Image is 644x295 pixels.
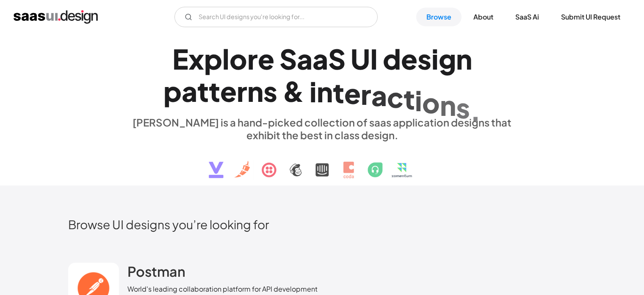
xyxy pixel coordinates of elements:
div: x [188,42,204,75]
form: Email Form [174,7,378,27]
div: [PERSON_NAME] is a hand-picked collection of saas application designs that exhibit the best in cl... [127,116,517,141]
div: l [222,42,229,75]
img: text, icon, saas logo [194,141,451,185]
div: s [456,91,470,124]
a: About [463,8,503,26]
div: a [312,42,328,75]
div: i [431,42,439,75]
div: i [310,75,317,108]
a: Postman [127,263,185,284]
a: home [14,10,98,24]
h2: Postman [127,263,185,280]
div: World's leading collaboration platform for API development [127,284,318,294]
div: . [470,94,481,126]
div: n [317,76,333,108]
div: t [197,75,209,107]
div: U [351,42,370,75]
div: i [415,84,422,117]
div: p [163,75,182,107]
div: S [279,42,297,75]
div: n [440,89,456,121]
h2: Browse UI designs you’re looking for [68,217,576,232]
a: Browse [416,8,462,26]
div: r [361,78,371,111]
div: r [247,42,258,75]
div: s [263,75,277,107]
div: S [328,42,345,75]
div: e [344,77,361,110]
a: Submit UI Request [551,8,630,26]
a: SaaS Ai [505,8,549,26]
div: n [456,42,472,75]
div: g [439,42,456,75]
div: t [209,75,220,107]
div: e [258,42,274,75]
div: r [237,75,247,107]
div: t [404,82,415,115]
div: e [220,75,237,107]
div: e [401,42,417,75]
h1: Explore SaaS UI design patterns & interactions. [127,42,517,108]
div: E [172,42,188,75]
div: a [182,75,197,107]
div: c [387,81,404,113]
input: Search UI designs you're looking for... [174,7,378,27]
div: a [371,79,387,112]
div: n [247,75,263,107]
div: t [333,76,344,109]
div: I [370,42,378,75]
div: o [422,87,440,119]
div: o [229,42,247,75]
div: d [383,42,401,75]
div: p [204,42,222,75]
div: & [282,75,304,107]
div: a [297,42,312,75]
div: s [417,42,431,75]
